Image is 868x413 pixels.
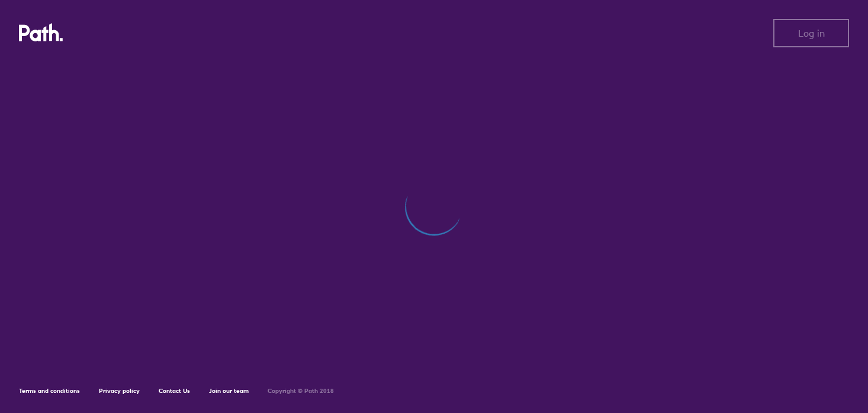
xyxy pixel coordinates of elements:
[19,387,80,395] a: Terms and conditions
[773,19,849,47] button: Log in
[159,387,190,395] a: Contact Us
[209,387,249,395] a: Join our team
[268,388,334,395] h6: Copyright © Path 2018
[99,387,140,395] a: Privacy policy
[798,28,825,38] span: Log in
